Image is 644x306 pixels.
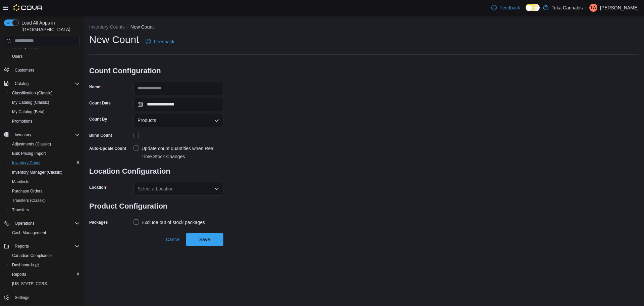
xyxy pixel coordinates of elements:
a: Manifests [9,178,32,186]
button: New Count [130,24,154,30]
span: TW [590,4,597,12]
button: Open list of options [214,118,219,123]
button: Canadian Compliance [7,251,83,260]
span: Dark Mode [526,11,526,11]
span: Settings [12,293,80,302]
span: Purchase Orders [12,188,43,194]
span: Inventory Count [9,159,80,167]
span: Promotions [9,117,80,125]
div: Blind Count [89,133,112,138]
span: Reports [15,244,29,249]
button: Manifests [7,177,83,186]
span: Products [138,116,156,124]
a: Bulk Pricing Import [9,149,49,158]
button: Transfers [7,205,83,215]
span: Dashboards [12,262,39,268]
input: Dark Mode [526,4,540,11]
button: Inventory Count [7,158,83,168]
a: Adjustments (Classic) [9,140,54,148]
a: My Catalog (Classic) [9,98,52,106]
button: Reports [12,242,32,250]
img: Cova [13,4,43,11]
span: [US_STATE] CCRS [12,281,47,287]
span: Manifests [12,179,29,184]
span: Catalog [15,81,29,86]
span: Adjustments (Classic) [12,141,51,147]
a: Dashboards [9,261,42,269]
span: Settings [15,295,29,300]
span: Inventory Manager (Classic) [12,170,62,175]
button: Operations [12,219,37,227]
span: Washington CCRS [9,280,80,288]
a: Feedback [489,1,523,14]
button: My Catalog (Classic) [7,98,83,107]
a: Transfers (Classic) [9,196,48,205]
span: Cancel [166,236,180,243]
p: [PERSON_NAME] [600,4,639,12]
span: Inventory Manager (Classic) [9,168,80,176]
a: Classification (Classic) [9,89,55,97]
span: Users [9,52,80,60]
button: Inventory [1,130,83,139]
label: Packages [89,220,108,225]
button: Cash Management [7,228,83,237]
button: Transfers (Classic) [7,196,83,205]
a: Feedback [143,35,177,48]
span: Inventory [15,132,31,137]
label: Name [89,84,102,90]
button: Promotions [7,117,83,126]
a: Dashboards [7,260,83,270]
span: Catalog [12,80,80,88]
nav: An example of EuiBreadcrumbs [89,24,639,32]
h3: Count Configuration [89,60,223,82]
button: Inventory [12,131,34,139]
a: My Catalog (Beta) [9,108,47,116]
button: [US_STATE] CCRS [7,279,83,289]
span: Transfers [9,206,80,214]
span: Transfers (Classic) [9,196,80,205]
button: Adjustments (Classic) [7,139,83,149]
p: Toka Cannabis [552,4,583,12]
div: Update count quantities when Real Time Stock Changes [142,144,223,161]
a: Inventory Manager (Classic) [9,168,65,176]
label: Location [89,185,108,190]
span: Feedback [154,38,174,45]
span: Classification (Classic) [9,89,80,97]
button: Operations [1,219,83,228]
button: Catalog [12,80,31,88]
span: Feedback [499,4,520,11]
span: Dashboards [9,261,80,269]
button: My Catalog (Beta) [7,107,83,117]
a: Cash Management [9,229,49,237]
button: Inventory Counts [89,24,125,30]
button: Users [7,52,83,61]
span: Canadian Compliance [9,252,80,260]
h1: New Count [89,33,139,46]
label: Count By [89,117,107,122]
span: Customers [12,66,80,74]
span: Cash Management [12,230,46,235]
label: Count Date [89,100,111,106]
span: Customers [15,68,34,73]
label: Auto-Update Count [89,146,126,151]
button: Purchase Orders [7,186,83,196]
button: Open list of options [214,186,219,191]
button: Reports [1,242,83,251]
span: Bulk Pricing Import [9,149,80,158]
a: [US_STATE] CCRS [9,280,50,288]
p: | [585,4,587,12]
div: Exclude out of stock packages [142,218,205,226]
span: Users [12,54,22,59]
span: Reports [9,270,80,278]
span: Transfers (Classic) [12,198,46,203]
a: Users [9,52,25,60]
span: Transfers [12,207,29,213]
a: Customers [12,66,37,74]
a: Promotions [9,117,35,125]
span: Bulk Pricing Import [12,151,46,156]
button: Reports [7,270,83,279]
span: Save [199,236,210,243]
button: Customers [1,65,83,75]
div: Ty Wilson [589,4,597,12]
button: Bulk Pricing Import [7,149,83,158]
